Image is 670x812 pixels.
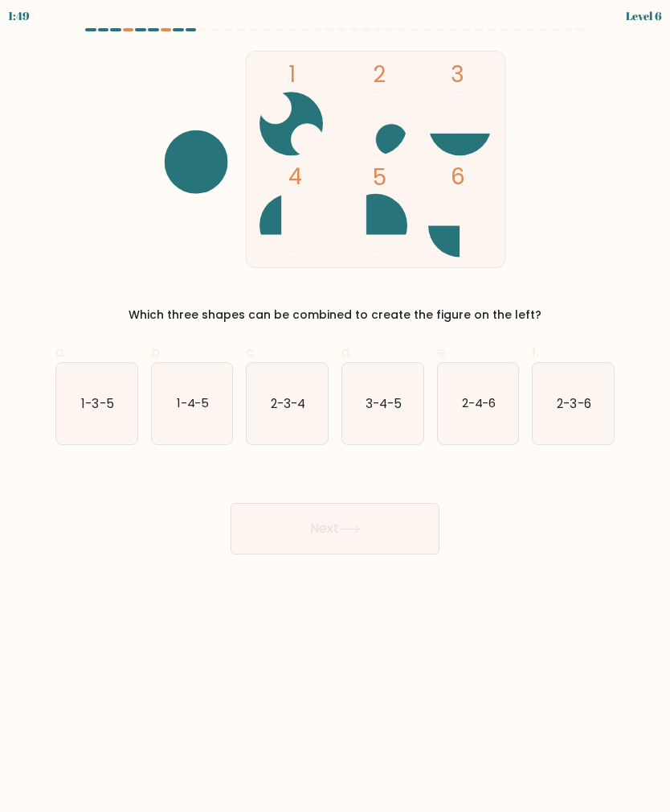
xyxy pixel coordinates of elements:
[288,161,302,192] tspan: 4
[176,394,209,411] text: 1-4-5
[151,343,162,361] span: b.
[65,307,605,324] div: Which three shapes can be combined to create the figure on the left?
[341,343,352,361] span: d.
[8,7,30,24] div: 1:49
[288,59,296,90] tspan: 1
[461,394,496,411] text: 2-4-6
[271,394,305,411] text: 2-3-4
[373,162,386,193] tspan: 5
[246,343,256,361] span: c.
[81,394,113,411] text: 1-3-5
[558,394,591,411] text: 2-3-6
[55,343,66,361] span: a.
[626,7,662,24] div: Level 6
[451,59,464,90] tspan: 3
[366,394,402,411] text: 3-4-5
[451,161,465,192] tspan: 6
[437,343,447,361] span: e.
[532,343,539,361] span: f.
[373,59,386,90] tspan: 2
[231,503,439,554] button: Next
